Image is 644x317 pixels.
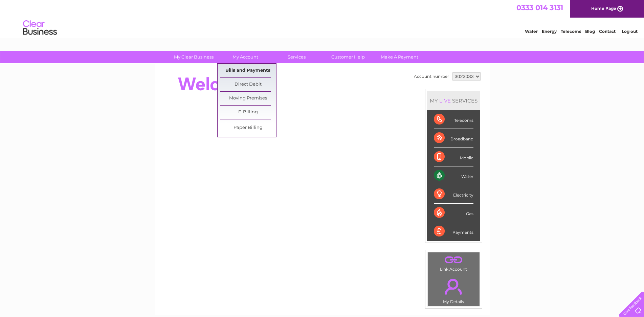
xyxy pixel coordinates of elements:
[372,51,427,63] a: Make A Payment
[434,222,473,241] div: Payments
[542,29,557,34] a: Energy
[217,51,273,63] a: My Account
[561,29,581,34] a: Telecoms
[434,148,473,166] div: Mobile
[599,29,616,34] a: Contact
[434,166,473,185] div: Water
[427,252,480,273] td: Link Account
[320,51,376,63] a: Customer Help
[269,51,325,63] a: Services
[162,4,482,33] div: Clear Business is a trading name of Verastar Limited (registered in [GEOGRAPHIC_DATA] No. 3667643...
[220,64,276,77] a: Bills and Payments
[427,91,480,110] div: MY SERVICES
[434,110,473,129] div: Telecoms
[429,275,478,298] a: .
[434,185,473,204] div: Electricity
[23,18,57,38] img: logo.png
[220,78,276,91] a: Direct Debit
[166,51,222,63] a: My Clear Business
[412,71,451,82] td: Account number
[525,29,538,34] a: Water
[434,204,473,222] div: Gas
[516,3,563,12] a: 0333 014 3131
[220,121,276,135] a: Paper Billing
[434,129,473,148] div: Broadband
[427,273,480,306] td: My Details
[622,29,638,34] a: Log out
[438,97,452,104] div: LIVE
[220,92,276,105] a: Moving Premises
[220,106,276,119] a: E-Billing
[585,29,595,34] a: Blog
[429,254,478,266] a: .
